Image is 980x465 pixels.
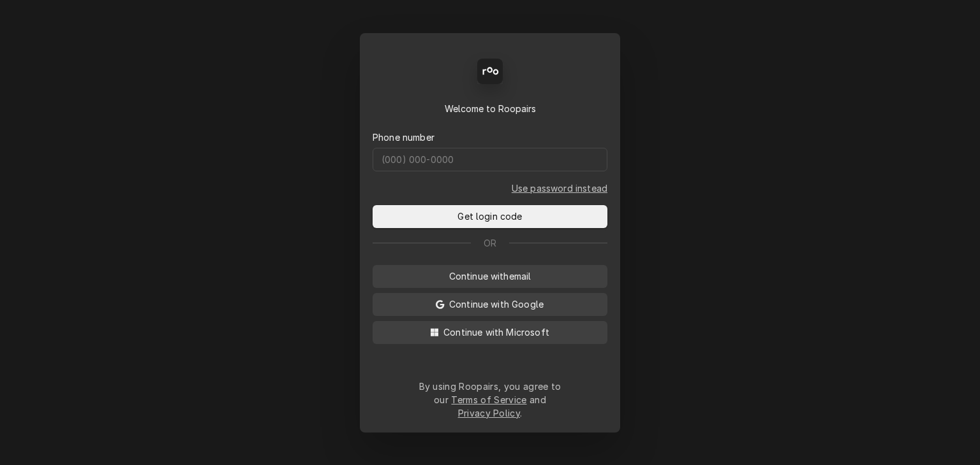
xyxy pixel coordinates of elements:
[373,236,607,250] div: Or
[373,102,607,115] div: Welcome to Roopairs
[441,325,552,339] span: Continue with Microsoft
[373,148,607,171] input: (000) 000-0000
[458,408,520,418] a: Privacy Policy
[373,205,607,228] button: Get login code
[447,297,546,311] span: Continue with Google
[451,394,526,405] a: Terms of Service
[455,210,524,223] span: Get login code
[373,321,607,344] button: Continue with Microsoft
[512,182,607,195] a: Go to Phone and password form
[373,265,607,288] button: Continue withemail
[447,269,534,283] span: Continue with email
[373,293,607,316] button: Continue with Google
[419,380,561,420] div: By using Roopairs, you agree to our and .
[373,131,434,144] label: Phone number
